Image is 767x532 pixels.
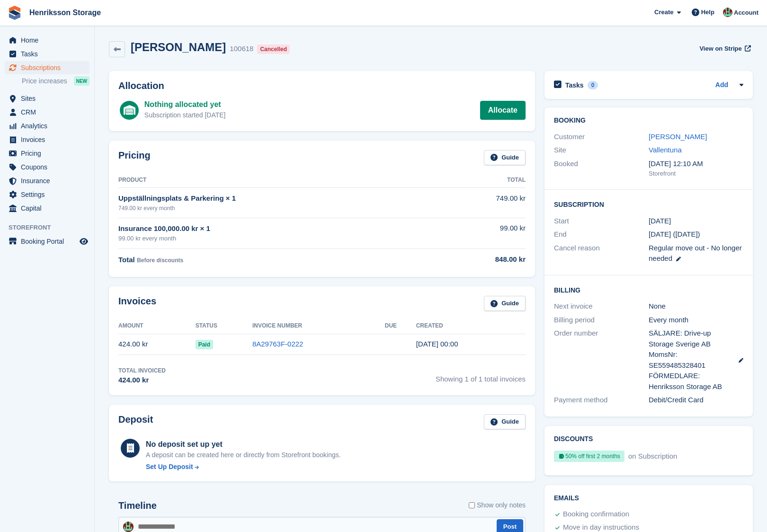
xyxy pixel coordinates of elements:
span: Before discounts [137,257,183,264]
span: Home [21,34,78,47]
a: Guide [484,414,526,430]
h2: Invoices [118,296,156,311]
span: Subscriptions [21,61,78,74]
th: Status [196,319,252,334]
a: menu [5,188,89,201]
img: stora-icon-8386f47178a22dfd0bd8f6a31ec36ba5ce8667c1dd55bd0f319d3a0aa187defe.svg [8,6,22,20]
a: menu [5,92,89,105]
span: Booking Portal [21,235,78,248]
div: Customer [554,132,649,142]
span: on Subscription [626,452,677,460]
a: Set Up Deposit [146,462,341,472]
td: 424.00 kr [118,334,196,355]
div: End [554,229,649,240]
div: 749.00 kr every month [118,204,442,213]
span: SÄLJARE: Drive-up Storage Sverige AB MomsNr: SE559485328401 FÖRMEDLARE: Henriksson Storage AB [649,328,729,392]
div: Every month [649,315,743,326]
th: Due [385,319,416,334]
a: Allocate [480,101,526,120]
h2: Billing [554,285,743,294]
span: Invoices [21,133,78,146]
h2: Booking [554,117,743,124]
a: menu [5,106,89,119]
span: View on Stripe [699,44,741,53]
span: Analytics [21,119,78,133]
a: 8A29763F-0222 [252,340,303,348]
div: 99.00 kr every month [118,234,442,243]
a: [PERSON_NAME] [649,133,707,141]
div: Billing period [554,315,649,326]
div: None [649,301,743,312]
div: Booking confirmation [563,509,629,520]
a: menu [5,61,89,74]
th: Created [416,319,526,334]
span: Help [701,8,714,17]
h2: Allocation [118,80,526,91]
a: menu [5,174,89,187]
a: menu [5,202,89,215]
th: Invoice Number [252,319,385,334]
div: Insurance 100,000.00 kr × 1 [118,223,442,234]
div: Storefront [649,169,743,178]
div: Start [554,216,649,227]
div: Subscription started [DATE] [144,110,226,120]
span: Coupons [21,160,78,174]
th: Product [118,173,442,188]
span: Insurance [21,174,78,187]
div: Payment method [554,395,649,406]
div: 0 [588,81,598,89]
span: Tasks [21,47,78,61]
a: Vallentuna [649,146,682,154]
span: Sites [21,92,78,105]
th: Total [442,173,526,188]
div: Total Invoiced [118,366,166,375]
h2: Pricing [118,150,151,166]
div: Order number [554,328,649,392]
h2: Discounts [554,435,743,443]
p: A deposit can be created here or directly from Storefront bookings. [146,450,341,460]
span: Storefront [9,223,94,232]
div: Booked [554,159,649,178]
input: Show only notes [469,500,475,510]
a: menu [5,147,89,160]
div: Uppställningsplats & Parkering × 1 [118,193,442,204]
div: 50% off first 2 months [554,451,624,462]
div: Cancel reason [554,243,649,264]
img: Isak Martinelle [123,522,134,532]
div: 848.00 kr [442,254,526,265]
a: menu [5,235,89,248]
a: menu [5,160,89,174]
h2: [PERSON_NAME] [131,41,226,53]
h2: Subscription [554,199,743,209]
h2: Deposit [118,414,153,430]
div: Next invoice [554,301,649,312]
a: Add [715,80,728,91]
a: View on Stripe [696,41,753,56]
span: Price increases [22,77,67,86]
a: menu [5,133,89,146]
span: CRM [21,106,78,119]
div: Cancelled [257,44,290,54]
span: Paid [196,340,213,349]
a: menu [5,34,89,47]
th: Amount [118,319,196,334]
a: Guide [484,150,526,166]
td: 749.00 kr [442,188,526,218]
a: Guide [484,296,526,311]
img: Isak Martinelle [723,8,732,17]
a: Price increases NEW [22,76,89,86]
span: Create [654,8,673,17]
a: menu [5,47,89,61]
span: Showing 1 of 1 total invoices [436,366,526,386]
div: 100618 [230,44,253,54]
a: Preview store [78,236,89,247]
label: Show only notes [469,500,526,510]
span: Account [734,8,758,18]
span: Regular move out - No longer needed [649,244,742,263]
h2: Tasks [565,81,584,89]
td: 99.00 kr [442,218,526,248]
div: Set Up Deposit [146,462,193,472]
time: 2025-08-31 22:00:00 UTC [649,216,671,227]
a: Henriksson Storage [26,5,105,20]
span: [DATE] ([DATE]) [649,230,700,238]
